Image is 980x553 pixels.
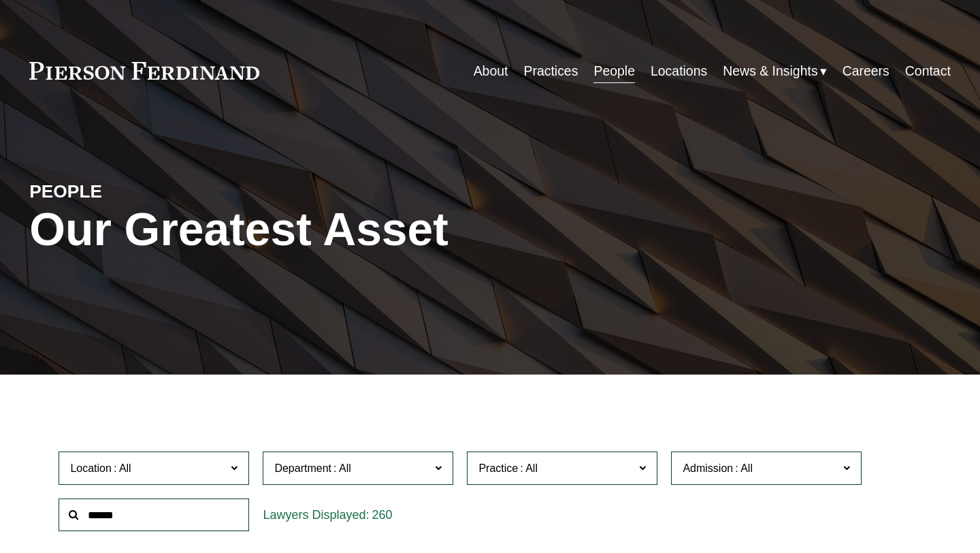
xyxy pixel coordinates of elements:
a: folder dropdown [723,58,826,84]
span: Department [274,462,331,474]
a: Careers [843,58,889,84]
h1: Our Greatest Asset [29,203,643,256]
h4: PEOPLE [29,180,259,203]
span: News & Insights [723,59,817,83]
a: Contact [905,58,951,84]
span: Location [70,462,112,474]
a: About [474,58,508,84]
span: 260 [372,508,392,522]
span: Admission [683,462,733,474]
a: Practices [523,58,578,84]
span: Practice [478,462,518,474]
a: Locations [651,58,707,84]
a: People [593,58,635,84]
